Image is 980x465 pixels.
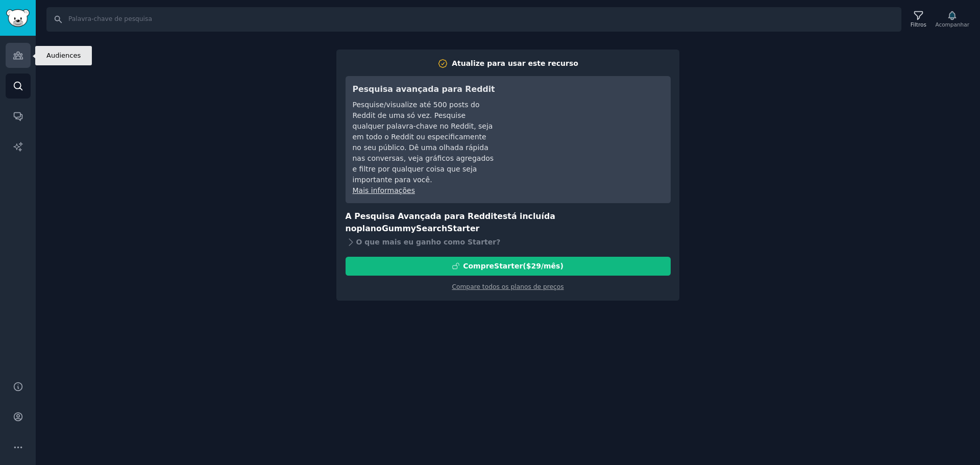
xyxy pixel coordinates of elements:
[46,7,901,32] input: Palavra-chave de pesquisa
[510,83,664,160] iframe: Reprodutor de vídeo do YouTube
[541,262,560,270] font: /mês
[496,238,500,246] font: ?
[353,84,495,94] font: Pesquisa avançada para Reddit
[494,262,523,270] font: Starter
[353,186,415,194] a: Mais informações
[452,59,578,67] font: Atualize para usar este recurso
[560,262,563,270] font: )
[346,257,671,276] button: CompreStarter($29/mês)
[460,238,496,246] font: o Starter
[353,101,494,184] font: Pesquise/visualize até 500 posts do Reddit de uma só vez. Pesquise qualquer palavra-chave no Redd...
[452,283,563,290] a: Compare todos os planos de preços
[447,224,479,233] font: Starter
[357,224,382,233] font: plano
[346,211,498,221] font: A Pesquisa Avançada para Reddit
[356,238,460,246] font: O que mais eu ganho com
[463,262,494,270] font: Compre
[523,262,531,270] font: ($
[382,224,447,233] font: GummySearch
[6,9,30,27] img: Logotipo do GummySearch
[911,21,926,28] font: Filtros
[531,262,541,270] font: 29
